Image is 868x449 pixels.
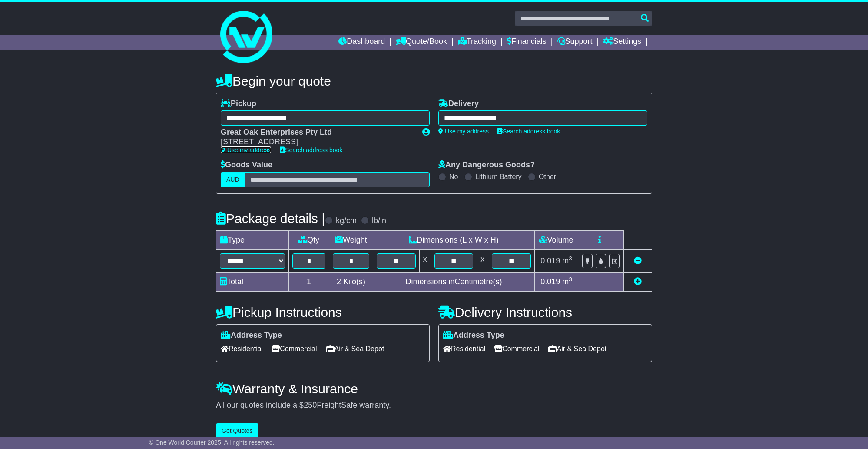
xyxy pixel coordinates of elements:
span: Air & Sea Depot [548,342,607,356]
h4: Warranty & Insurance [216,382,652,396]
div: Great Oak Enterprises Pty Ltd [221,128,414,137]
a: Use my address [438,128,489,135]
label: Address Type [221,331,282,340]
label: No [449,173,458,181]
span: Commercial [494,342,539,356]
td: Dimensions (L x W x H) [373,230,534,249]
h4: Begin your quote [216,74,652,88]
label: AUD [221,172,245,187]
a: Search address book [497,128,560,135]
a: Financials [507,35,547,50]
td: Type [216,230,289,249]
span: Air & Sea Depot [326,342,384,356]
td: Kilo(s) [329,272,373,291]
a: Settings [603,35,641,50]
div: [STREET_ADDRESS] [221,137,414,147]
h4: Pickup Instructions [216,305,430,319]
label: Other [539,173,556,181]
td: 1 [289,272,329,291]
label: lb/in [372,216,386,226]
a: Remove this item [634,256,642,265]
label: Any Dangerous Goods? [438,160,535,170]
a: Quote/Book [396,35,447,50]
span: 0.019 [540,277,560,286]
div: All our quotes include a $ FreightSafe warranty. [216,401,652,410]
td: x [477,249,488,272]
span: m [562,277,572,286]
sup: 3 [569,276,572,283]
td: Volume [534,230,578,249]
span: Residential [221,342,263,356]
a: Search address book [280,146,342,153]
span: Residential [443,342,485,356]
span: m [562,256,572,265]
a: Tracking [458,35,496,50]
td: x [419,249,431,272]
td: Weight [329,230,373,249]
a: Use my address [221,146,271,153]
span: 250 [304,401,317,409]
label: Lithium Battery [475,173,522,181]
span: 2 [337,277,341,286]
label: Address Type [443,331,504,340]
td: Total [216,272,289,291]
span: © One World Courier 2025. All rights reserved. [149,439,275,446]
span: 0.019 [540,256,560,265]
label: Delivery [438,99,479,109]
a: Dashboard [338,35,385,50]
sup: 3 [569,255,572,262]
a: Add new item [634,277,642,286]
label: Pickup [221,99,256,109]
span: Commercial [272,342,317,356]
label: Goods Value [221,160,272,170]
td: Qty [289,230,329,249]
h4: Package details | [216,211,325,226]
label: kg/cm [336,216,357,226]
h4: Delivery Instructions [438,305,652,319]
td: Dimensions in Centimetre(s) [373,272,534,291]
button: Get Quotes [216,423,258,439]
a: Support [557,35,593,50]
